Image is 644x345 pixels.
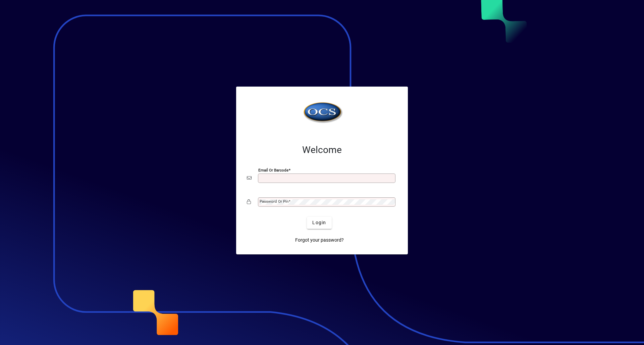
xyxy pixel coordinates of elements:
[295,237,344,244] span: Forgot your password?
[260,199,288,204] mat-label: Password or Pin
[247,144,397,156] h2: Welcome
[292,234,346,246] a: Forgot your password?
[307,217,331,229] button: Login
[312,219,326,226] span: Login
[258,167,288,172] mat-label: Email or Barcode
